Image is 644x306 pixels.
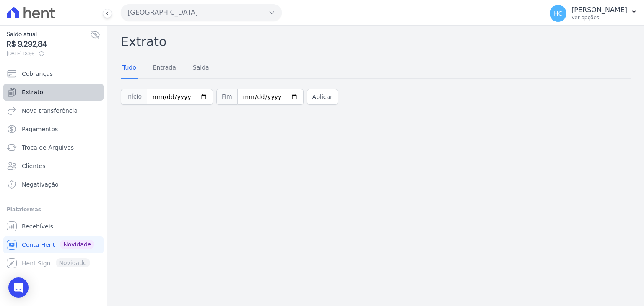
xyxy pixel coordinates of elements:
span: [DATE] 13:56 [7,50,90,57]
button: Aplicar [307,89,338,105]
span: Pagamentos [22,125,58,133]
h2: Extrato [121,32,631,51]
a: Entrada [151,57,178,79]
span: Conta Hent [22,241,55,249]
span: HC [554,10,562,16]
span: Negativação [22,180,59,189]
a: Recebíveis [3,218,104,235]
div: Open Intercom Messenger [8,277,29,298]
span: Fim [216,89,237,105]
nav: Sidebar [7,65,100,272]
a: Tudo [121,57,138,79]
span: Saldo atual [7,30,90,39]
a: Negativação [3,176,104,193]
a: Conta Hent Novidade [3,236,104,253]
p: Ver opções [571,14,627,21]
a: Nova transferência [3,102,104,119]
span: Início [121,89,147,105]
span: Cobranças [22,70,53,78]
a: Pagamentos [3,121,104,137]
button: HC [PERSON_NAME] Ver opções [543,2,644,25]
a: Troca de Arquivos [3,139,104,156]
span: Nova transferência [22,106,78,115]
span: R$ 9.292,84 [7,39,90,50]
a: Saída [191,57,211,79]
button: [GEOGRAPHIC_DATA] [121,4,282,21]
span: Recebíveis [22,222,53,231]
span: Novidade [60,240,94,249]
a: Extrato [3,84,104,101]
span: Clientes [22,162,45,170]
a: Cobranças [3,65,104,82]
span: Troca de Arquivos [22,143,74,152]
div: Plataformas [7,205,100,215]
p: [PERSON_NAME] [571,6,627,14]
a: Clientes [3,158,104,174]
span: Extrato [22,88,43,96]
